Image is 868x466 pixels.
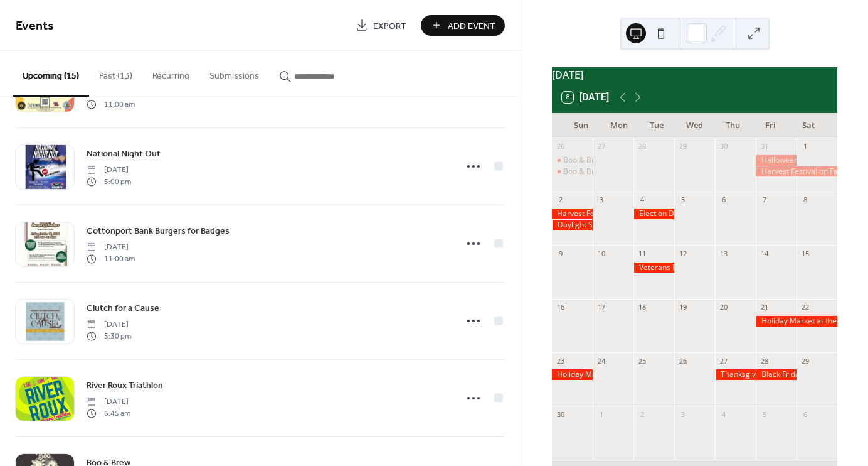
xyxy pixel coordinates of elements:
[633,263,674,273] div: Veterans Day
[87,379,163,393] span: River Roux Triathlon
[373,19,406,33] span: Export
[800,249,810,258] div: 15
[760,249,769,258] div: 14
[556,409,565,419] div: 30
[596,356,606,366] div: 24
[760,195,769,205] div: 7
[558,89,613,106] button: 8[DATE]
[556,195,565,205] div: 2
[87,146,161,161] a: National Night Out
[142,51,199,95] button: Recurring
[596,195,606,205] div: 3
[714,113,751,138] div: Thu
[346,15,416,36] a: Export
[637,303,647,312] div: 18
[760,142,769,151] div: 31
[87,319,131,330] span: [DATE]
[800,409,810,419] div: 6
[13,51,89,97] button: Upcoming (15)
[562,113,600,138] div: Sun
[87,330,131,342] span: 5:30 pm
[800,356,810,366] div: 29
[719,409,728,419] div: 4
[678,249,687,258] div: 12
[633,209,674,219] div: Election Day
[596,409,606,419] div: 1
[563,166,605,177] div: Boo & Brew
[552,369,593,380] div: Holiday Market at the Mill
[637,195,647,205] div: 4
[678,303,687,312] div: 19
[87,176,131,187] span: 5:00 pm
[199,51,269,95] button: Submissions
[448,19,495,33] span: Add Event
[678,409,687,419] div: 3
[600,113,638,138] div: Mon
[637,409,647,419] div: 2
[637,142,647,151] div: 28
[800,142,810,151] div: 1
[760,356,769,366] div: 28
[596,303,606,312] div: 17
[556,142,565,151] div: 26
[87,378,163,393] a: River Roux Triathlon
[637,249,647,258] div: 11
[87,253,135,264] span: 11:00 am
[760,303,769,312] div: 21
[756,316,837,327] div: Holiday Market at the Mill
[638,113,675,138] div: Tue
[556,356,565,366] div: 23
[760,409,769,419] div: 5
[87,242,135,253] span: [DATE]
[719,303,728,312] div: 20
[87,302,159,315] span: Clutch for a Cause
[552,220,593,230] div: Daylight Saving Time ends
[552,166,593,177] div: Boo & Brew
[637,356,647,366] div: 25
[596,249,606,258] div: 10
[87,408,130,419] span: 6:45 am
[89,51,142,95] button: Past (13)
[87,165,131,176] span: [DATE]
[421,15,505,36] button: Add Event
[719,195,728,205] div: 6
[678,195,687,205] div: 5
[790,113,827,138] div: Sat
[87,301,159,315] a: Clutch for a Cause
[87,396,130,408] span: [DATE]
[87,225,230,238] span: Cottonport Bank Burgers for Badges
[719,356,728,366] div: 27
[563,155,605,166] div: Boo & Brew
[715,369,756,380] div: Thanksgiving Day
[756,369,797,380] div: Black Friday
[87,224,230,238] a: Cottonport Bank Burgers for Badges
[676,113,714,138] div: Wed
[751,113,789,138] div: Fri
[87,99,135,110] span: 11:00 am
[756,166,837,177] div: Harvest Festival on False River
[556,249,565,258] div: 9
[756,155,797,166] div: Halloween
[552,67,837,82] div: [DATE]
[552,209,593,219] div: Harvest Festival on False River
[678,356,687,366] div: 26
[678,142,687,151] div: 29
[800,195,810,205] div: 8
[719,249,728,258] div: 13
[16,14,54,38] span: Events
[800,303,810,312] div: 22
[596,142,606,151] div: 27
[552,155,593,166] div: Boo & Brew
[556,303,565,312] div: 16
[719,142,728,151] div: 30
[87,148,161,161] span: National Night Out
